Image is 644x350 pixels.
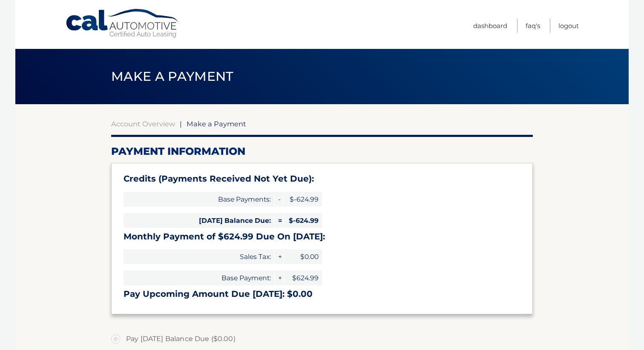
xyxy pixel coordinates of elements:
h2: Payment Information [111,145,533,158]
h3: Monthly Payment of $624.99 Due On [DATE]: [124,231,520,242]
span: Sales Tax: [124,249,274,264]
h3: Pay Upcoming Amount Due [DATE]: $0.00 [124,289,520,299]
span: + [275,270,283,285]
a: Cal Automotive [65,9,180,39]
a: FAQ's [526,19,540,33]
span: $0.00 [284,249,322,264]
span: $-624.99 [284,192,322,207]
span: - [275,192,283,207]
span: Base Payments: [124,192,274,207]
span: $-624.99 [284,213,322,228]
span: + [275,249,283,264]
span: | [180,120,182,128]
span: = [275,213,283,228]
a: Account Overview [111,120,175,128]
a: Logout [558,19,579,33]
h3: Credits (Payments Received Not Yet Due): [124,174,520,184]
a: Dashboard [473,19,507,33]
span: Make a Payment [111,68,233,84]
span: [DATE] Balance Due: [124,213,274,228]
span: $624.99 [284,270,322,285]
label: Pay [DATE] Balance Due ($0.00) [111,330,533,347]
span: Base Payment: [124,270,274,285]
span: Make a Payment [187,120,246,128]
